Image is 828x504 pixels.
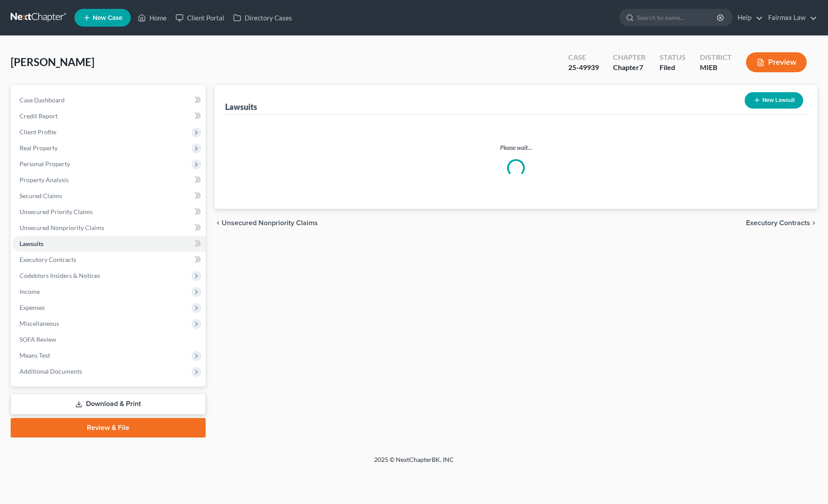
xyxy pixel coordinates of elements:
[745,92,803,109] button: New Lawsuit
[232,143,800,152] p: Please wait...
[660,63,686,73] div: Filed
[20,367,82,375] span: Additional Documents
[133,10,171,26] a: Home
[12,188,206,204] a: Secured Claims
[746,219,817,227] button: Executory Contracts chevron_right
[20,224,104,231] span: Unsecured Nonpriority Claims
[215,219,222,227] i: chevron_left
[11,418,206,438] a: Review & File
[12,108,206,124] a: Credit Report
[215,219,318,227] button: chevron_left Unsecured Nonpriority Claims
[12,252,206,268] a: Executory Contracts
[20,240,43,247] span: Lawsuits
[700,63,732,73] div: MIEB
[20,208,93,215] span: Unsecured Priority Claims
[11,394,206,414] a: Download & Print
[700,52,732,63] div: District
[93,15,122,21] span: New Case
[161,455,667,471] div: 2025 © NextChapterBK, INC
[20,256,76,263] span: Executory Contracts
[20,304,45,311] span: Expenses
[12,204,206,220] a: Unsecured Priority Claims
[810,219,817,227] i: chevron_right
[12,92,206,108] a: Case Dashboard
[12,220,206,236] a: Unsecured Nonpriority Claims
[225,102,257,112] div: Lawsuits
[20,336,56,343] span: SOFA Review
[20,272,100,279] span: Codebtors Insiders & Notices
[20,160,70,168] span: Personal Property
[20,288,40,295] span: Income
[12,236,206,252] a: Lawsuits
[11,55,94,68] span: [PERSON_NAME]
[568,63,599,73] div: 25-49939
[568,52,599,63] div: Case
[12,332,206,348] a: SOFA Review
[20,128,56,136] span: Client Profile
[20,352,50,359] span: Means Test
[764,10,817,26] a: Fairmax Law
[637,9,718,26] input: Search by name...
[746,219,810,227] span: Executory Contracts
[660,52,686,63] div: Status
[20,176,69,184] span: Property Analysis
[20,144,58,152] span: Real Property
[20,96,65,104] span: Case Dashboard
[20,192,62,199] span: Secured Claims
[229,10,297,26] a: Directory Cases
[733,10,763,26] a: Help
[171,10,229,26] a: Client Portal
[746,52,807,72] button: Preview
[613,63,645,73] div: Chapter
[639,63,643,71] span: 7
[20,112,58,120] span: Credit Report
[12,172,206,188] a: Property Analysis
[613,52,645,63] div: Chapter
[20,320,59,327] span: Miscellaneous
[222,219,318,227] span: Unsecured Nonpriority Claims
